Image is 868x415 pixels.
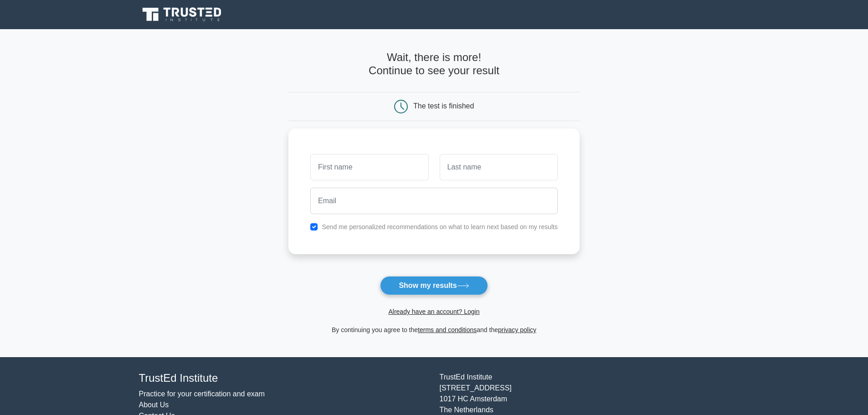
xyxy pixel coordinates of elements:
input: First name [310,154,428,180]
a: About Us [139,401,169,409]
div: By continuing you agree to the and the [283,324,585,335]
a: privacy policy [498,326,536,333]
input: Email [310,188,558,214]
button: Show my results [380,276,488,295]
h4: TrustEd Institute [139,372,429,385]
input: Last name [440,154,558,180]
label: Send me personalized recommendations on what to learn next based on my results [322,223,558,231]
a: terms and conditions [418,326,477,333]
h4: Wait, there is more! Continue to see your result [288,51,580,77]
div: The test is finished [413,102,474,110]
a: Practice for your certification and exam [139,390,265,398]
a: Already have an account? Login [388,308,479,315]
